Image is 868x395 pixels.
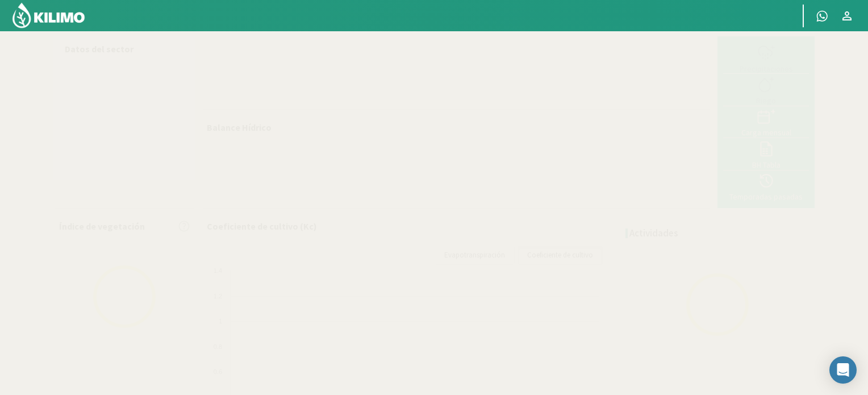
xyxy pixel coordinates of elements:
[219,318,222,325] text: 1
[727,97,806,105] div: Riego
[214,343,222,350] text: 0.8
[207,120,272,134] p: Balance Hídrico
[723,106,809,138] button: Carga mensual
[435,246,515,265] a: Evapotranspiración
[68,240,181,354] img: Loading...
[723,138,809,170] button: BH Tabla
[727,128,806,136] div: Carga mensual
[727,65,806,73] div: Precipitaciones
[723,74,809,106] button: Riego
[727,193,806,201] div: Temporadas pasadas
[59,219,145,233] p: Índice de vegetación
[723,42,809,74] button: Precipitaciones
[207,219,317,233] p: Coeficiente de cultivo (Kc)
[214,368,222,375] text: 0.6
[65,42,184,56] p: Datos del sector
[518,246,603,265] a: Coeficiente de cultivo
[214,293,222,300] text: 1.2
[214,267,222,274] text: 1.4
[661,248,774,361] img: Loading...
[11,2,86,29] img: Kilimo
[723,171,809,202] button: Temporadas pasadas
[629,228,678,239] h4: Actividades
[727,161,806,169] div: BH Tabla
[829,356,857,384] div: Open Intercom Messenger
